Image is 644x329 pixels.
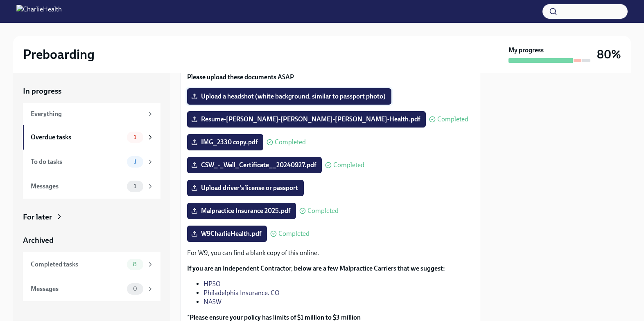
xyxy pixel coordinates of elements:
[23,212,160,222] a: For later
[129,183,141,189] span: 1
[31,133,124,142] div: Overdue tasks
[187,73,294,81] strong: Please upload these documents ASAP
[23,212,52,222] div: For later
[187,203,296,219] label: Malpractice Insurance 2025.pdf
[23,125,160,150] a: Overdue tasks1
[437,116,468,123] span: Completed
[31,284,124,293] div: Messages
[278,231,310,237] span: Completed
[187,111,426,128] label: Resume-[PERSON_NAME]-[PERSON_NAME]-[PERSON_NAME]-Health.pdf
[23,150,160,174] a: To do tasks1
[23,86,160,96] a: In progress
[31,260,124,269] div: Completed tasks
[187,264,445,272] strong: If you are an Independent Contractor, below are a few Malpractice Carriers that we suggest:
[23,174,160,199] a: Messages1
[129,159,141,165] span: 1
[193,161,316,169] span: CSW_-_Wall_Certificate__20240927.pdf
[275,139,306,145] span: Completed
[31,110,143,119] div: Everything
[203,298,221,306] a: NASW
[23,277,160,301] a: Messages0
[508,46,544,55] strong: My progress
[23,235,160,246] a: Archived
[597,47,621,62] h3: 80%
[193,115,420,123] span: Resume-[PERSON_NAME]-[PERSON_NAME]-[PERSON_NAME]-Health.pdf
[187,88,391,105] label: Upload a headshot (white background, similar to passport photo)
[129,134,141,140] span: 1
[193,92,386,101] span: Upload a headshot (white background, similar to passport photo)
[31,182,124,191] div: Messages
[31,157,124,166] div: To do tasks
[333,162,364,168] span: Completed
[128,286,142,292] span: 0
[193,207,290,215] span: Malpractice Insurance 2025.pdf
[193,230,261,238] span: W9CharlieHealth.pdf
[307,208,339,214] span: Completed
[193,138,258,146] span: IMG_2330 copy.pdf
[16,5,62,18] img: CharlieHealth
[187,180,304,196] label: Upload driver's license or passport
[128,261,142,267] span: 8
[23,252,160,277] a: Completed tasks8
[193,184,298,192] span: Upload driver's license or passport
[187,248,473,257] p: For W9, you can find a blank copy of this online.
[187,157,322,173] label: CSW_-_Wall_Certificate__20240927.pdf
[203,289,280,297] a: Philadelphia Insurance. CO
[23,46,95,63] h2: Preboarding
[190,313,361,321] strong: Please ensure your policy has limits of $1 million to $3 million
[187,226,267,242] label: W9CharlieHealth.pdf
[187,134,263,150] label: IMG_2330 copy.pdf
[23,103,160,125] a: Everything
[203,280,221,288] a: HPSO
